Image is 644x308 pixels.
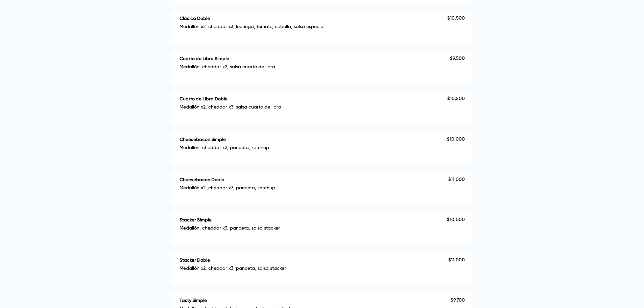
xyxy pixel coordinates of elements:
[180,177,224,183] h4: Cheesebacon Doble
[448,177,465,183] p: $ 11,000
[447,217,465,223] p: $ 10,000
[180,96,228,102] h4: Cuarto de Libra Doble
[447,96,465,102] p: $ 10,500
[180,16,210,21] h4: Clásica Doble
[180,266,448,274] p: Medallón x2, cheddar x3, panceta, salsa stacker
[180,257,210,263] h4: Stacker Doble
[451,298,465,303] p: $ 9,700
[180,217,212,223] h4: Stacker Simple
[180,104,447,113] p: Medallón x2, cheddar x3, salsa cuarto de libra
[180,24,447,32] p: Medallón x2, cheddar x3, lechuga, tomate, cebolla, salsa especial
[180,137,226,142] h4: Cheesebacon Simple
[180,56,229,62] h4: Cuarto de Libra Simple
[448,257,465,263] p: $ 11,000
[180,145,447,153] p: Medallón, cheddar x2, panceta, ketchup
[450,56,465,62] p: $ 9,500
[180,64,450,73] p: Medallón, cheddar x2, salsa cuarto de libra
[447,16,465,21] p: $ 10,500
[180,185,448,194] p: Medallón x2, cheddar x3, panceta, ketchup
[180,298,207,303] h4: Tasty Simple
[447,137,465,142] p: $ 10,000
[180,226,447,234] p: Medallón, cheddar x3, panceta, salsa stacker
